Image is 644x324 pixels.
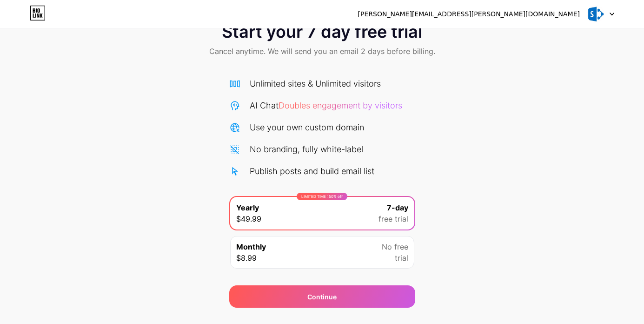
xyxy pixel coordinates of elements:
div: Use your own custom domain [250,121,364,134]
div: Continue [307,292,337,302]
span: Cancel anytime. We will send you an email 2 days before billing. [209,46,435,57]
span: Start your 7 day free trial [222,22,422,41]
span: $8.99 [236,252,257,263]
span: Yearly [236,202,259,213]
span: trial [395,252,408,263]
div: LIMITED TIME : 50% off [297,193,347,200]
div: [PERSON_NAME][EMAIL_ADDRESS][PERSON_NAME][DOMAIN_NAME] [358,9,580,19]
img: docupage [587,5,604,23]
span: $49.99 [236,213,261,224]
span: free trial [378,213,408,224]
span: 7-day [387,202,408,213]
div: No branding, fully white-label [250,143,363,155]
span: Monthly [236,241,266,252]
span: No free [382,241,408,252]
span: Doubles engagement by visitors [279,101,402,110]
div: AI Chat [250,99,402,112]
div: Publish posts and build email list [250,165,374,177]
div: Unlimited sites & Unlimited visitors [250,77,381,90]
